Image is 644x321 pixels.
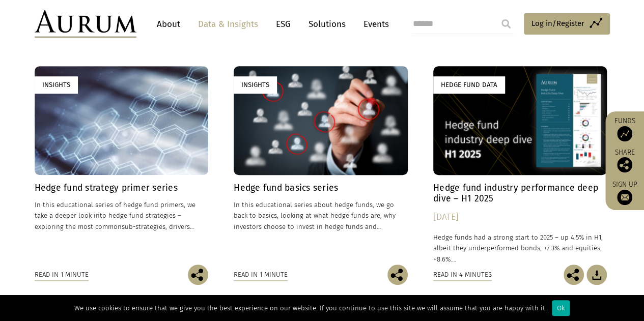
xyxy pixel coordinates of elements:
[586,265,607,285] img: Download Article
[234,183,408,193] h4: Hedge fund basics series
[617,126,632,141] img: Access Funds
[433,210,607,224] div: [DATE]
[35,183,209,193] h4: Hedge fund strategy primer series
[433,76,505,93] div: Hedge Fund Data
[531,17,584,30] span: Log in/Register
[433,232,607,264] p: Hedge funds had a strong start to 2025 – up 4.5% in H1, albeit they underperformed bonds, +7.3% a...
[610,116,639,141] a: Funds
[35,76,78,93] div: Insights
[35,199,209,231] p: In this educational series of hedge fund primers, we take a deeper look into hedge fund strategie...
[610,149,639,172] div: Share
[234,66,408,264] a: Insights Hedge fund basics series In this educational series about hedge funds, we go back to bas...
[552,300,570,316] div: Ok
[35,10,136,38] img: Aurum
[303,15,351,34] a: Solutions
[193,15,263,34] a: Data & Insights
[271,15,296,34] a: ESG
[387,265,408,285] img: Share this post
[524,13,610,35] a: Log in/Register
[152,15,185,34] a: About
[433,183,607,204] h4: Hedge fund industry performance deep dive – H1 2025
[496,14,516,34] input: Submit
[433,269,492,280] div: Read in 4 minutes
[564,265,584,285] img: Share this post
[234,76,277,93] div: Insights
[188,265,208,285] img: Share this post
[610,180,639,205] a: Sign up
[122,223,165,230] span: sub-strategies
[35,269,89,280] div: Read in 1 minute
[617,157,632,172] img: Share this post
[35,66,209,264] a: Insights Hedge fund strategy primer series In this educational series of hedge fund primers, we t...
[433,66,607,264] a: Hedge Fund Data Hedge fund industry performance deep dive – H1 2025 [DATE] Hedge funds had a stro...
[234,199,408,231] p: In this educational series about hedge funds, we go back to basics, looking at what hedge funds a...
[358,15,389,34] a: Events
[617,190,632,205] img: Sign up to our newsletter
[234,269,288,280] div: Read in 1 minute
